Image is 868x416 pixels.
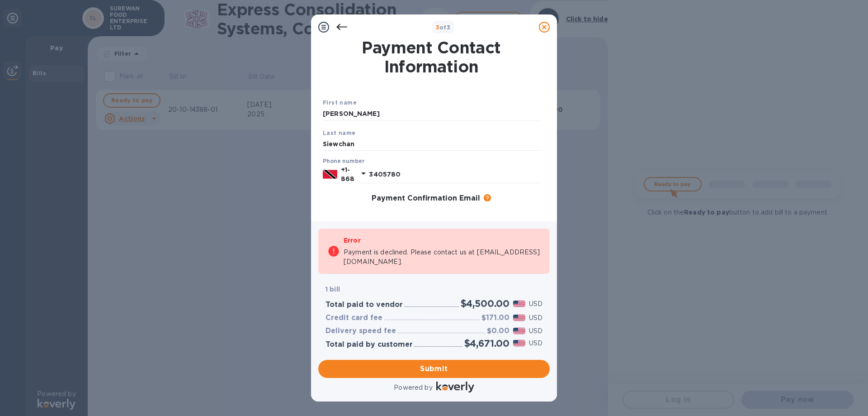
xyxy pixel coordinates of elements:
[341,165,354,183] p: +1-868
[529,299,542,309] p: USD
[325,340,413,349] h3: Total paid by customer
[323,129,356,136] b: Last name
[513,328,525,334] img: USD
[325,301,403,309] h3: Total paid to vendor
[369,167,540,181] input: Enter your phone number
[372,194,480,203] h3: Payment Confirmation Email
[436,382,474,392] img: Logo
[481,314,509,322] h3: $171.00
[487,327,509,335] h3: $0.00
[323,159,364,164] label: Phone number
[323,137,540,151] input: Enter your last name
[513,315,525,321] img: USD
[436,24,439,31] span: 3
[461,298,509,309] h2: $4,500.00
[344,237,361,244] b: Error
[323,99,357,106] b: First name
[325,363,542,374] span: Submit
[325,286,340,293] b: 1 bill
[325,327,396,335] h3: Delivery speed fee
[394,383,432,392] p: Powered by
[529,339,542,348] p: USD
[436,24,451,31] b: of 3
[318,360,550,378] button: Submit
[464,338,509,349] h2: $4,671.00
[529,313,542,323] p: USD
[323,38,540,76] h1: Payment Contact Information
[513,301,525,307] img: USD
[529,326,542,336] p: USD
[344,248,541,267] p: Payment is declined. Please contact us at [EMAIL_ADDRESS][DOMAIN_NAME].
[325,314,382,322] h3: Credit card fee
[323,107,540,121] input: Enter your first name
[513,340,525,346] img: USD
[323,169,337,179] img: TT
